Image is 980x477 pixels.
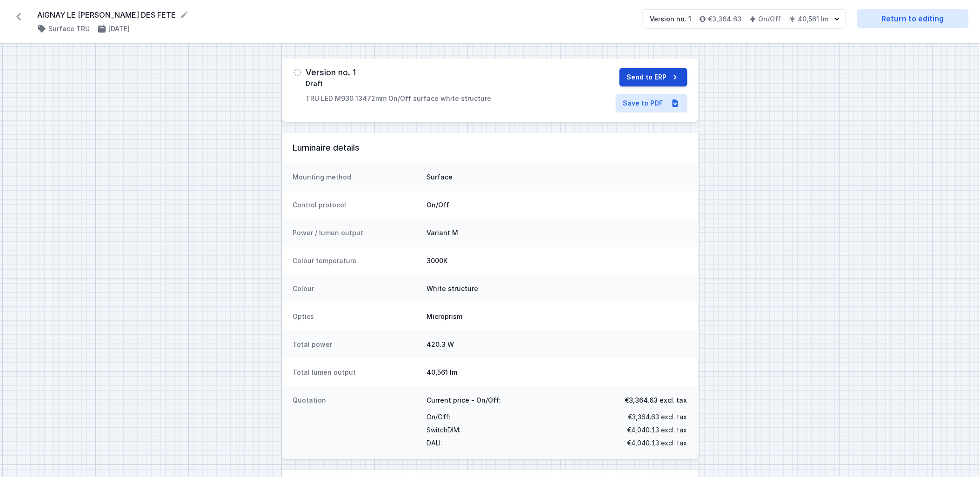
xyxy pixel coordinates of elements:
dt: Colour temperature [293,256,420,265]
h4: €3,364.63 [708,14,742,24]
a: Return to editing [857,9,969,28]
button: Version no. 1€3,364.63On/Off40,561 lm [642,9,846,29]
dd: 3000K [427,256,687,265]
dd: White structure [427,284,687,293]
dd: Variant M [427,228,687,238]
span: €3,364.63 excl. tax [628,411,687,424]
dd: 420.3 W [427,340,687,349]
dt: Power / lumen output [293,228,420,238]
h4: [DATE] [108,24,130,33]
h4: Surface TRU [48,24,90,33]
dt: Total lumen output [293,368,420,377]
dd: 40,561 lm [427,368,687,377]
a: Save to PDF [616,94,687,113]
h3: Version no. 1 [306,68,356,77]
form: AIGNAY LE [PERSON_NAME] DES FETE [37,9,631,20]
dt: Total power [293,340,420,349]
h4: 40,561 lm [798,14,829,24]
p: TRU LED M930 13472mm On/Off surface white structure [306,94,492,103]
dd: Surface [427,172,687,182]
h4: On/Off [759,14,781,24]
dt: Optics [293,312,420,321]
dt: Control protocol [293,200,420,210]
span: DALI : [427,437,442,450]
span: SwitchDIM : [427,424,461,437]
dt: Quotation [293,396,420,450]
dd: On/Off [427,200,687,210]
button: Send to ERP [620,68,687,86]
span: €3,364.63 excl. tax [625,396,687,405]
div: Version no. 1 [650,14,692,24]
span: Current price - On/Off: [427,396,501,405]
span: On/Off : [427,411,451,424]
span: €4,040.13 excl. tax [627,437,687,450]
span: €4,040.13 excl. tax [627,424,687,437]
dt: Mounting method [293,172,420,182]
span: Draft [306,79,323,88]
dt: Colour [293,284,420,293]
dd: Microprism [427,312,687,321]
button: Rename project [180,10,189,20]
img: draft.svg [293,68,302,77]
h3: Luminaire details [293,142,687,153]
